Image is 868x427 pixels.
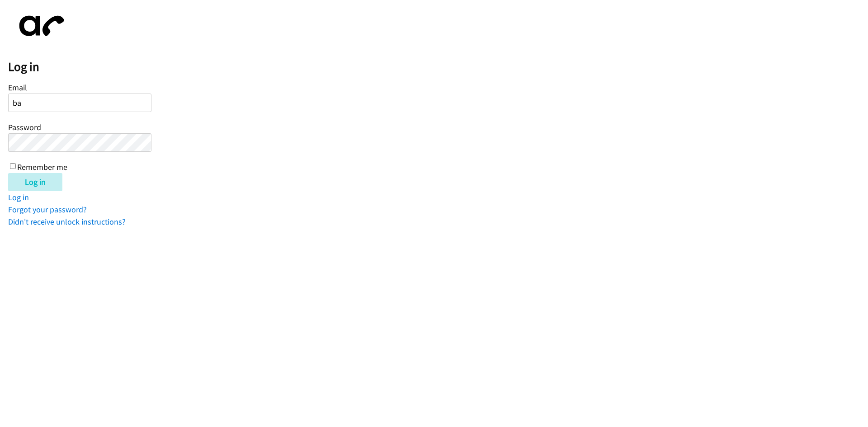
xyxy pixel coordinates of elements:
[8,122,41,132] label: Password
[8,216,126,227] a: Didn't receive unlock instructions?
[8,82,27,93] label: Email
[8,8,71,44] img: aphone-8a226864a2ddd6a5e75d1ebefc011f4aa8f32683c2d82f3fb0802fe031f96514.svg
[8,204,87,215] a: Forgot your password?
[8,192,29,202] a: Log in
[8,173,62,191] input: Log in
[17,162,67,172] label: Remember me
[8,59,868,75] h2: Log in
